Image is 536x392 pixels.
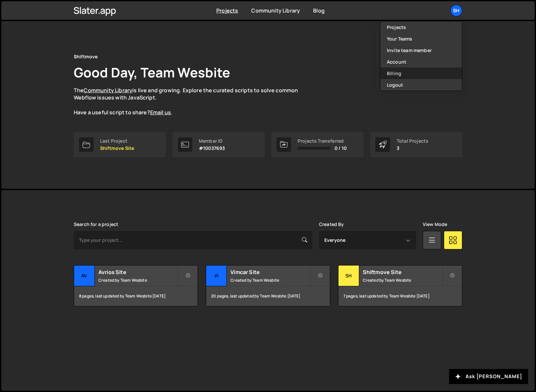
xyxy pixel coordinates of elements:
a: Projects [216,7,238,14]
button: Ask [PERSON_NAME] [449,369,528,384]
a: Email us [150,109,171,116]
a: Vi Vimcar Site Created by Team Wesbite 20 pages, last updated by Team Wesbite [DATE] [206,265,330,306]
label: Created By [319,222,344,227]
a: Last Project Shiftmove Site [74,132,166,157]
p: Shiftmove Site [100,146,134,151]
div: 20 pages, last updated by Team Wesbite [DATE] [206,286,330,306]
a: Projects [380,21,462,33]
button: Logout [380,79,462,91]
label: Search for a project [74,222,118,227]
input: Type your project... [74,231,312,249]
a: Community Library [84,87,132,94]
a: Blog [313,7,325,14]
div: Last Project [100,138,134,144]
div: Projects Transferred [298,138,347,144]
h2: Shiftmove Site [363,268,442,276]
h1: Good Day, Team Wesbite [74,63,230,81]
a: Av Avrios Site Created by Team Wesbite 8 pages, last updated by Team Wesbite [DATE] [74,265,198,306]
div: 7 pages, last updated by Team Wesbite [DATE] [338,286,462,306]
small: Created by Team Wesbite [230,277,310,283]
h2: Vimcar Site [230,268,310,276]
div: Vi [206,266,227,286]
p: 3 [397,146,428,151]
a: Invite team member [380,44,462,56]
p: The is live and growing. Explore the curated scripts to solve common Webflow issues with JavaScri... [74,87,311,116]
div: Member ID [199,138,225,144]
a: Your Teams [380,33,462,44]
a: Community Library [251,7,300,14]
div: Shiftmove [74,53,97,61]
div: Sh [338,266,359,286]
small: Created by Team Wesbite [363,277,442,283]
small: Created by Team Wesbite [98,277,178,283]
a: Billing [380,68,462,79]
div: Av [74,266,95,286]
h2: Avrios Site [98,268,178,276]
label: View Mode [423,222,447,227]
p: #10037693 [199,146,225,151]
a: Sh Shiftmove Site Created by Team Wesbite 7 pages, last updated by Team Wesbite [DATE] [338,265,462,306]
a: Sh [450,5,462,16]
a: Account [380,56,462,68]
div: Total Projects [397,138,428,144]
span: 0 / 10 [335,146,347,151]
div: 8 pages, last updated by Team Wesbite [DATE] [74,286,198,306]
